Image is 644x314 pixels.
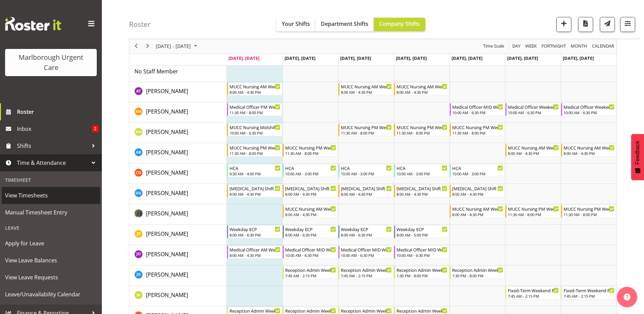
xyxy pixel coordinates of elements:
[283,164,338,177] div: Cordelia Davies"s event - HCA Begin From Tuesday, September 30, 2025 at 10:00:00 AM GMT+13:00 End...
[227,103,282,116] div: Alexandra Madigan"s event - Medical Officer PM Weekday Begin From Monday, September 29, 2025 at 1...
[341,266,392,273] div: Reception Admin Weekday AM
[146,209,188,217] a: [PERSON_NAME]
[564,151,614,156] div: 8:00 AM - 4:30 PM
[341,307,392,314] div: Reception Admin Weekday PM
[146,189,188,197] span: [PERSON_NAME]
[142,39,153,53] div: next period
[2,187,100,204] a: View Timesheets
[452,164,503,171] div: HCA
[540,42,567,51] button: Fortnight
[508,293,559,299] div: 7:45 AM - 2:15 PM
[397,273,447,278] div: 1:30 PM - 8:00 PM
[341,83,392,90] div: MUCC Nursing AM Weekday
[397,246,447,253] div: Medical Officer MID Weekday
[397,226,447,232] div: Weekday ECP
[229,144,280,151] div: MUCC Nursing PM Weekday
[338,266,393,279] div: Josephine Godinez"s event - Reception Admin Weekday AM Begin From Wednesday, October 1, 2025 at 7...
[450,103,505,116] div: Alexandra Madigan"s event - Medical Officer MID Weekday Begin From Friday, October 3, 2025 at 10:...
[285,205,336,212] div: MUCC Nursing AM Weekday
[452,171,503,176] div: 10:00 AM - 3:00 PM
[146,250,188,258] a: [PERSON_NAME]
[229,232,280,238] div: 8:00 AM - 6:30 PM
[146,210,188,217] span: [PERSON_NAME]
[229,191,280,197] div: 8:00 AM - 4:30 PM
[394,246,449,259] div: Jenny O'Donnell"s event - Medical Officer MID Weekday Begin From Thursday, October 2, 2025 at 10:...
[452,205,503,212] div: MUCC Nursing AM Weekday
[564,110,614,115] div: 10:00 AM - 6:30 PM
[17,141,88,151] span: Shifts
[146,271,188,279] a: [PERSON_NAME]
[229,130,280,136] div: 10:00 AM - 6:30 PM
[564,212,614,217] div: 11:30 AM - 8:00 PM
[129,102,227,123] td: Alexandra Madigan resource
[285,212,336,217] div: 8:00 AM - 4:30 PM
[283,144,338,157] div: Andrew Brooks"s event - MUCC Nursing PM Weekday Begin From Tuesday, September 30, 2025 at 11:30:0...
[397,164,447,171] div: HCA
[285,226,336,232] div: Weekday ECP
[341,252,392,258] div: 10:00 AM - 6:30 PM
[341,232,392,238] div: 8:00 AM - 6:30 PM
[564,293,614,299] div: 7:45 AM - 2:15 PM
[146,108,188,115] span: [PERSON_NAME]
[17,124,92,134] span: Inbox
[341,89,392,95] div: 8:00 AM - 4:30 PM
[146,271,188,278] span: [PERSON_NAME]
[450,205,505,218] div: Gloria Varghese"s event - MUCC Nursing AM Weekday Begin From Friday, October 3, 2025 at 8:00:00 A...
[229,103,280,110] div: Medical Officer PM Weekday
[511,42,522,51] button: Timeline Day
[129,62,227,82] td: No Staff Member resource
[341,191,392,197] div: 8:00 AM - 4:30 PM
[2,221,100,235] div: Leave
[564,144,614,151] div: MUCC Nursing AM Weekends
[341,246,392,253] div: Medical Officer MID Weekday
[341,226,392,232] div: Weekday ECP
[525,42,537,51] span: Week
[129,245,227,265] td: Jenny O'Donnell resource
[129,286,227,306] td: Margie Vuto resource
[146,128,188,136] a: [PERSON_NAME]
[129,163,227,184] td: Cordelia Davies resource
[129,82,227,102] td: Agnes Tyson resource
[631,134,644,180] button: Feedback - Show survey
[5,17,61,31] img: Rosterit website logo
[276,18,315,31] button: Your Shifts
[5,255,97,265] span: View Leave Balances
[285,144,336,151] div: MUCC Nursing PM Weekday
[591,42,615,51] button: Month
[146,87,188,95] a: [PERSON_NAME]
[394,266,449,279] div: Josephine Godinez"s event - Reception Admin Weekday PM Begin From Thursday, October 2, 2025 at 1:...
[5,289,97,299] span: Leave/Unavailability Calendar
[17,107,98,117] span: Roster
[229,246,280,253] div: Medical Officer AM Weekday
[505,103,560,116] div: Alexandra Madigan"s event - Medical Officer Weekends Begin From Saturday, October 4, 2025 at 10:0...
[338,246,393,259] div: Jenny O'Donnell"s event - Medical Officer MID Weekday Begin From Wednesday, October 1, 2025 at 10...
[452,191,503,197] div: 8:00 AM - 4:30 PM
[450,266,505,279] div: Josephine Godinez"s event - Reception Admin Weekday PM Begin From Friday, October 3, 2025 at 1:30...
[129,123,227,143] td: Alysia Newman-Woods resource
[450,164,505,177] div: Cordelia Davies"s event - HCA Begin From Friday, October 3, 2025 at 10:00:00 AM GMT+13:00 Ends At...
[338,83,393,95] div: Agnes Tyson"s event - MUCC Nursing AM Weekday Begin From Wednesday, October 1, 2025 at 8:00:00 AM...
[283,266,338,279] div: Josephine Godinez"s event - Reception Admin Weekday AM Begin From Tuesday, September 30, 2025 at ...
[146,291,188,299] span: [PERSON_NAME]
[5,207,97,217] span: Manual Timesheet Entry
[341,273,392,278] div: 7:45 AM - 2:15 PM
[229,89,280,95] div: 8:00 AM - 4:30 PM
[229,124,280,130] div: MUCC Nursing Midshift
[284,55,315,61] span: [DATE], [DATE]
[564,205,614,212] div: MUCC Nursing PM Weekends
[229,110,280,115] div: 11:30 AM - 8:00 PM
[227,246,282,259] div: Jenny O'Donnell"s event - Medical Officer AM Weekday Begin From Monday, September 29, 2025 at 8:0...
[132,42,141,51] button: Previous
[508,205,559,212] div: MUCC Nursing PM Weekends
[338,123,393,136] div: Alysia Newman-Woods"s event - MUCC Nursing PM Weekday Begin From Wednesday, October 1, 2025 at 11...
[2,252,100,269] a: View Leave Balances
[129,143,227,163] td: Andrew Brooks resource
[508,110,559,115] div: 10:00 AM - 6:30 PM
[541,42,567,51] span: Fortnight
[450,123,505,136] div: Alysia Newman-Woods"s event - MUCC Nursing PM Weekday Begin From Friday, October 3, 2025 at 11:30...
[570,42,588,51] span: Month
[146,169,188,177] a: [PERSON_NAME]
[556,17,571,32] button: Add a new shift
[229,185,280,192] div: [MEDICAL_DATA] Shift
[397,185,447,192] div: [MEDICAL_DATA] Shift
